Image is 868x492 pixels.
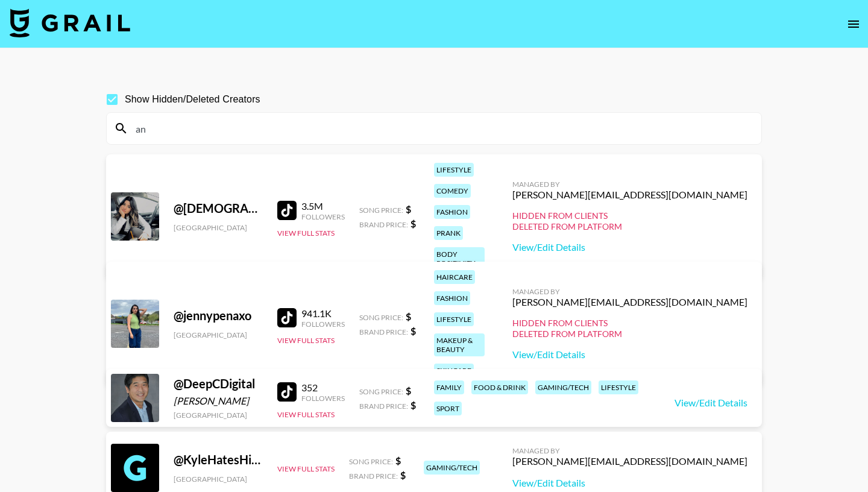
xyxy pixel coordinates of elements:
[512,287,747,296] div: Managed By
[359,313,403,322] span: Song Price:
[434,291,470,305] div: fashion
[174,330,263,339] div: [GEOGRAPHIC_DATA]
[400,469,406,481] strong: $
[301,307,345,320] div: 941.1K
[535,380,591,394] div: gaming/tech
[434,402,462,415] div: sport
[406,385,411,396] strong: $
[410,218,416,229] strong: $
[512,455,747,467] div: [PERSON_NAME][EMAIL_ADDRESS][DOMAIN_NAME]
[512,318,747,329] div: Hidden from Clients
[424,461,480,475] div: gaming/tech
[301,212,345,221] div: Followers
[406,203,411,215] strong: $
[410,325,416,336] strong: $
[301,200,345,212] div: 3.5M
[841,12,866,36] button: open drawer
[174,223,263,232] div: [GEOGRAPHIC_DATA]
[359,220,408,229] span: Brand Price:
[410,399,416,411] strong: $
[301,320,345,329] div: Followers
[512,329,747,339] div: Deleted from Platform
[174,452,263,467] div: @ KyleHatesHiking
[599,380,638,394] div: lifestyle
[395,455,401,466] strong: $
[349,471,398,481] span: Brand Price:
[512,221,747,232] div: Deleted from Platform
[434,312,474,326] div: lifestyle
[675,397,747,409] a: View/Edit Details
[512,348,747,361] a: View/Edit Details
[277,410,335,419] button: View Full Stats
[277,336,335,345] button: View Full Stats
[125,92,260,107] span: Show Hidden/Deleted Creators
[359,206,403,215] span: Song Price:
[349,457,393,466] span: Song Price:
[434,226,463,240] div: prank
[512,180,747,189] div: Managed By
[434,163,474,177] div: lifestyle
[10,8,130,37] img: Grail Talent
[174,411,263,420] div: [GEOGRAPHIC_DATA]
[434,247,485,270] div: body positivity
[277,229,335,238] button: View Full Stats
[359,402,408,411] span: Brand Price:
[174,308,263,323] div: @ jennypenaxo
[512,241,747,253] a: View/Edit Details
[512,189,747,201] div: [PERSON_NAME][EMAIL_ADDRESS][DOMAIN_NAME]
[471,380,528,394] div: food & drink
[359,387,403,396] span: Song Price:
[512,296,747,308] div: [PERSON_NAME][EMAIL_ADDRESS][DOMAIN_NAME]
[434,205,470,219] div: fashion
[512,477,747,489] a: View/Edit Details
[359,327,408,336] span: Brand Price:
[174,395,263,407] div: [PERSON_NAME]
[174,201,263,216] div: @ [DEMOGRAPHIC_DATA]
[434,270,475,284] div: haircare
[512,446,747,455] div: Managed By
[434,184,471,198] div: comedy
[434,333,485,356] div: makeup & beauty
[301,382,345,394] div: 352
[301,394,345,403] div: Followers
[406,311,411,322] strong: $
[174,376,263,391] div: @ DeepCDigital
[128,119,754,138] input: Search by User Name
[434,364,474,377] div: skincare
[434,380,464,394] div: family
[174,475,263,484] div: [GEOGRAPHIC_DATA]
[512,210,747,221] div: Hidden from Clients
[277,464,335,473] button: View Full Stats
